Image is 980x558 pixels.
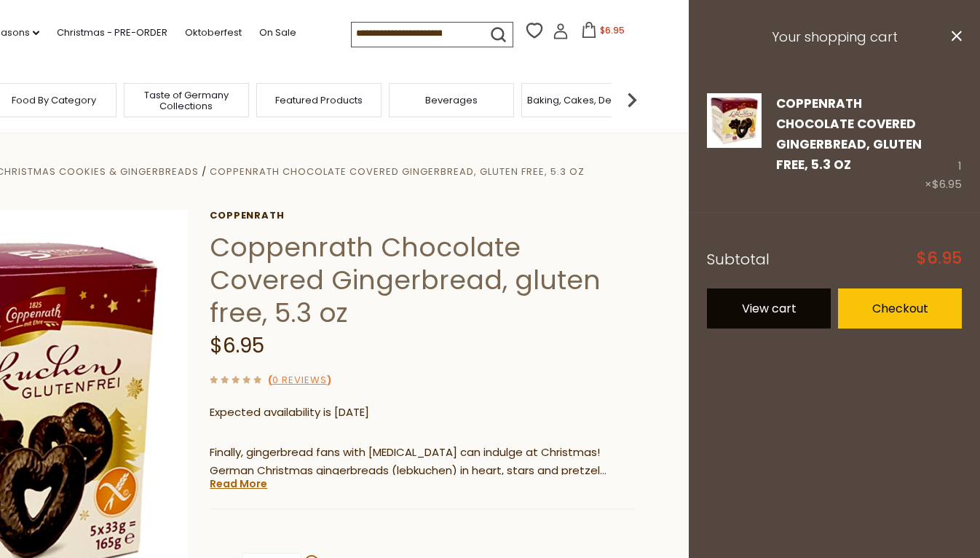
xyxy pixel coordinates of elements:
[210,476,267,491] a: Read More
[707,93,762,148] img: Coppenrath Chocolate Covered Gingerbread, gluten free, 5.3 oz
[128,90,245,111] a: Taste of Germany Collections
[917,251,962,267] span: $6.95
[210,210,636,221] a: Coppenrath
[210,444,636,480] p: Finally, gingerbread fans with [MEDICAL_DATA] can indulge at Christmas! German Christmas gingerbr...
[838,288,962,329] a: Checkout
[185,25,242,41] a: Oktoberfest
[259,25,296,41] a: On Sale
[57,25,167,41] a: Christmas - PRE-ORDER
[776,95,922,174] a: Coppenrath Chocolate Covered Gingerbread, gluten free, 5.3 oz
[425,95,478,106] a: Beverages
[600,24,625,36] span: $6.95
[275,95,363,106] a: Featured Products
[925,93,962,194] div: 1 ×
[707,288,831,329] a: View cart
[12,95,96,106] a: Food By Category
[272,373,327,388] a: 0 Reviews
[617,85,647,114] img: next arrow
[210,165,585,178] a: Coppenrath Chocolate Covered Gingerbread, gluten free, 5.3 oz
[210,231,636,329] h1: Coppenrath Chocolate Covered Gingerbread, gluten free, 5.3 oz
[210,331,264,360] span: $6.95
[268,373,331,387] span: ( )
[707,249,770,270] span: Subtotal
[572,22,633,44] button: $6.95
[527,95,640,106] a: Baking, Cakes, Desserts
[932,176,962,192] span: $6.95
[707,93,762,194] a: Coppenrath Chocolate Covered Gingerbread, gluten free, 5.3 oz
[210,404,636,422] p: Expected availability is [DATE]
